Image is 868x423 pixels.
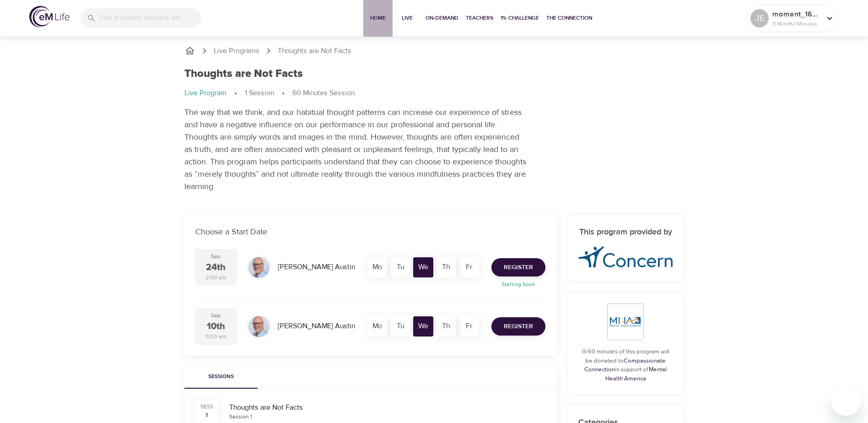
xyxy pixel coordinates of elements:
[184,88,684,99] nav: breadcrumb
[546,13,592,23] span: The Connection
[491,258,545,277] button: Register
[184,45,684,56] nav: breadcrumb
[245,88,274,98] p: 1 Session
[278,46,351,56] p: Thoughts are Not Facts
[229,413,252,421] div: Session 1
[436,316,456,336] div: Th
[578,246,673,268] img: concern-logo%20%281%29.png
[229,402,545,413] div: Thoughts are Not Facts
[214,46,259,56] a: Live Programs
[396,13,418,23] span: Live
[184,67,303,81] h1: Thoughts are Not Facts
[29,6,70,27] img: logo
[491,317,545,336] button: Register
[831,386,861,416] iframe: Button to launch messaging window
[750,9,769,27] div: JE
[501,13,539,23] span: 1% Challenge
[205,274,226,282] div: 2:00 pm
[184,88,226,98] p: Live Program
[205,333,226,341] div: 11:00 am
[100,8,201,28] input: Find programs, teachers, etc...
[504,262,533,273] span: Register
[200,403,213,411] div: SESS
[459,316,479,336] div: Fr
[205,411,208,420] div: 1
[605,366,667,382] a: Mental Health America
[390,257,410,277] div: Tu
[211,312,221,320] div: Sep
[584,357,666,374] a: Compassionate Connection
[367,316,388,336] div: Mo
[486,280,551,288] p: Starting Soon
[436,257,456,277] div: Th
[292,88,355,98] p: 60 Minutes Session
[459,257,479,277] div: Fr
[367,13,389,23] span: Home
[195,226,545,238] p: Choose a Start Date
[207,320,225,333] div: 10th
[578,347,673,383] p: 0/60 minutes of this program will be donated to in support of
[206,261,226,274] div: 24th
[578,226,673,239] h6: This program provided by
[390,316,410,336] div: Tu
[274,258,359,276] div: [PERSON_NAME] Austin
[190,372,252,382] span: Sessions
[504,321,533,332] span: Register
[211,253,221,260] div: Sep
[413,316,433,336] div: We
[413,257,433,277] div: We
[466,13,493,23] span: Teachers
[772,20,821,28] p: 0 Mindful Minutes
[274,317,359,335] div: [PERSON_NAME] Austin
[367,257,388,277] div: Mo
[426,13,458,23] span: On-Demand
[184,106,528,193] p: The way that we think, and our habitual thought patterns can increase our experience of stress an...
[772,9,821,20] p: moment_1661947134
